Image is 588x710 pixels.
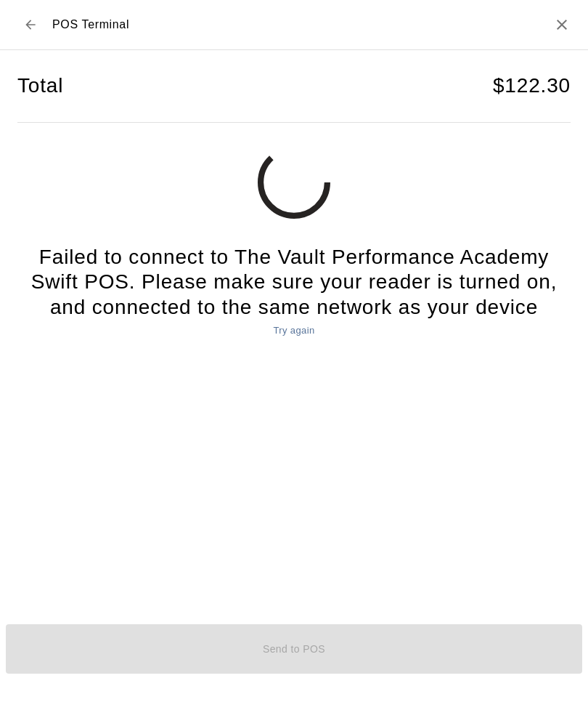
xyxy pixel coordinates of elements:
div: POS Terminal [17,12,129,38]
button: Try again [269,320,318,342]
button: Close [553,16,571,33]
h4: Failed to connect to The Vault Performance Academy Swift POS. Please make sure your reader is tur... [17,245,571,320]
h4: Total [17,73,63,99]
h4: $ 122.30 [493,73,571,99]
button: Back to checkout [17,12,44,38]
